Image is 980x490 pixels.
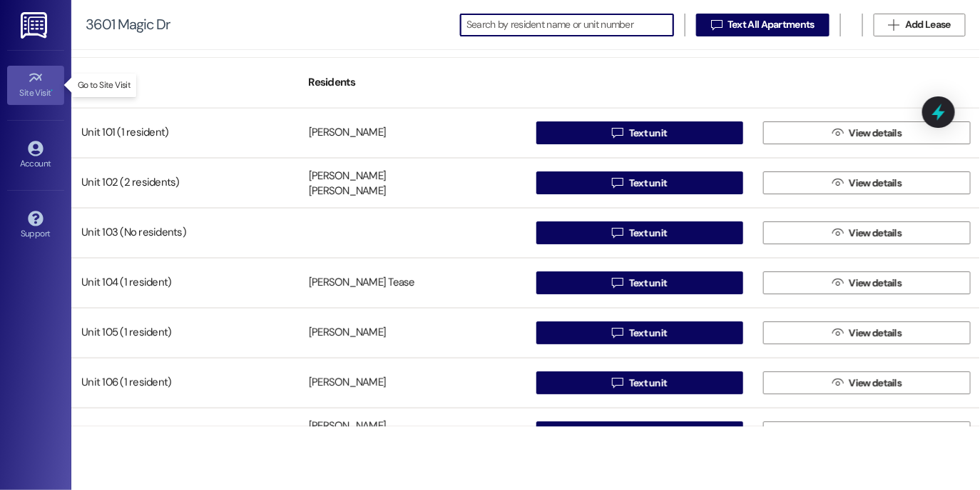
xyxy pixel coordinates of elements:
div: Unit 105 (1 resident) [71,319,299,347]
span: Text unit [629,276,668,291]
button: View details [763,271,971,294]
div: [PERSON_NAME] [309,326,386,341]
span: Text unit [629,426,668,441]
img: ResiDesk Logo [21,12,50,39]
button: Text unit [536,421,744,444]
i:  [612,277,623,289]
span: Add Lease [905,17,951,32]
div: [PERSON_NAME] [309,184,386,199]
div: [PERSON_NAME] [309,126,386,141]
i:  [612,327,623,339]
i:  [832,127,843,139]
span: Text unit [629,226,668,241]
div: Unit 106 (1 resident) [71,369,299,397]
i:  [832,277,843,289]
p: Go to Site Visit [78,79,131,91]
span: View details [849,176,902,191]
div: [PERSON_NAME] Tease [309,276,415,291]
button: Text unit [536,121,744,144]
i:  [612,127,623,139]
i:  [612,377,623,389]
button: Text unit [536,371,744,394]
span: View details [849,226,902,241]
span: View details [849,376,902,391]
button: View details [763,121,971,144]
input: Search by resident name or unit number [466,15,673,35]
i:  [612,177,623,189]
div: Unit 107 (2 residents) [71,419,299,447]
button: Text unit [536,271,744,294]
span: View details [849,426,902,441]
i:  [832,227,843,239]
div: [PERSON_NAME] [309,376,386,391]
div: [PERSON_NAME] [309,169,386,184]
span: Text unit [629,326,668,341]
button: View details [763,421,971,444]
div: Unit 103 (No residents) [71,219,299,247]
div: [PERSON_NAME] [309,419,386,434]
span: View details [849,126,902,141]
span: • [51,86,53,96]
i:  [832,327,843,339]
a: Support [7,206,64,245]
button: Text unit [536,321,744,344]
div: Unit 104 (1 resident) [71,269,299,297]
i:  [832,377,843,389]
i:  [711,19,722,31]
span: Text unit [629,176,668,191]
button: View details [763,321,971,344]
button: View details [763,171,971,194]
span: View details [849,276,902,291]
span: Text All Apartments [728,17,815,32]
button: Text All Apartments [696,14,830,36]
span: Text unit [629,126,668,141]
button: View details [763,221,971,244]
button: Text unit [536,221,744,244]
a: Account [7,136,64,175]
i:  [832,177,843,189]
span: Text unit [629,376,668,391]
div: Unit 102 (2 residents) [71,169,299,197]
div: 3601 Magic Dr [86,17,170,32]
div: Unit 101 (1 resident) [71,119,299,147]
i:  [612,227,623,239]
button: Text unit [536,171,744,194]
i:  [889,19,899,31]
button: View details [763,371,971,394]
button: Add Lease [874,14,966,36]
div: Unit [71,65,299,100]
span: View details [849,326,902,341]
div: Residents [299,65,526,100]
a: Site Visit • [7,66,64,104]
